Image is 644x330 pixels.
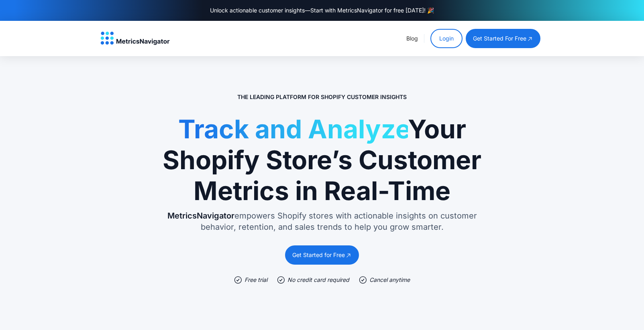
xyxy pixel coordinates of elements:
div: Cancel anytime [369,276,410,284]
div: Get Started for Free [292,251,345,259]
img: open [345,252,352,259]
div: No credit card required [287,276,349,284]
div: Unlock actionable customer insights—Start with MetricsNavigator for free [DATE]! 🎉 [210,6,434,14]
a: Login [430,29,463,48]
img: check [234,276,242,284]
a: Get Started for Free [285,245,359,265]
p: The Leading Platform for Shopify Customer Insights [237,93,407,101]
a: get started for free [466,29,540,48]
span: Track and Analyze [178,113,408,144]
a: home [100,32,170,45]
img: MetricsNavigator [100,32,170,45]
a: Blog [406,35,418,42]
h1: Your Shopify Store’s Customer Metrics in Real-Time [161,114,483,206]
img: check [277,276,285,284]
span: MetricsNavigator [167,211,234,221]
img: check [359,276,367,284]
div: Free trial [245,276,267,284]
img: open [527,35,533,42]
div: get started for free [473,34,526,43]
p: empowers Shopify stores with actionable insights on customer behavior, retention, and sales trend... [161,210,483,233]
